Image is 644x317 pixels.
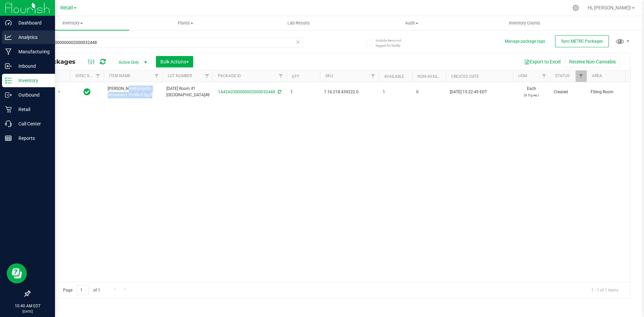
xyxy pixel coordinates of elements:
[277,90,281,94] span: Sync from Compliance System
[156,56,193,67] button: Bulk Actions
[356,20,468,26] span: Audit
[505,39,545,44] button: Manage package tags
[75,73,101,78] a: Sync Status
[384,74,404,79] a: Available
[168,73,192,78] a: Lot Number
[16,20,129,26] span: Inventory
[554,89,583,95] span: Created
[12,134,52,142] p: Reports
[5,19,12,26] inline-svg: Dashboard
[517,86,546,98] span: Each
[5,34,12,41] inline-svg: Analytics
[468,16,581,30] a: Inventory Counts
[278,20,319,26] span: Lab Results
[3,303,52,309] p: 10:40 AM EDT
[296,38,300,46] span: Clear
[129,16,242,30] a: Plants
[166,86,210,98] span: [DATE] Room #1 [GEOGRAPHIC_DATA]#8
[108,86,158,98] span: [PERSON_NAME]-Eighth-Strawberry Truffle-3.5g-D
[12,120,52,128] p: Call Center
[16,16,129,30] a: Inventory
[5,135,12,142] inline-svg: Reports
[376,38,409,48] span: Include items not tagged for facility
[5,77,12,84] inline-svg: Inventory
[12,19,52,27] p: Dashboard
[55,87,63,97] span: select
[5,120,12,127] inline-svg: Call Center
[500,20,549,26] span: Inventory Counts
[12,91,52,99] p: Outbound
[383,89,408,95] span: 1
[576,70,587,82] a: Filter
[35,58,82,65] span: All Packages
[539,70,550,82] a: Filter
[129,20,242,26] span: Plants
[3,309,52,314] p: [DATE]
[5,63,12,69] inline-svg: Inbound
[30,38,304,48] input: Search Package ID, Item Name, SKU, Lot or Part Number...
[5,92,12,98] inline-svg: Outbound
[93,70,104,82] a: Filter
[109,73,130,78] a: Item Name
[12,62,52,70] p: Inbound
[77,285,89,295] input: 1
[218,90,275,94] a: 1A42A0300000002000032448
[324,89,375,95] span: 1.16.218.439222.0
[450,89,487,95] span: [DATE] 15:22:49 EDT
[325,73,333,78] a: SKU
[592,73,602,78] a: Area
[57,285,106,295] span: Page of 1
[588,5,631,10] span: Hi, [PERSON_NAME]!
[565,56,620,67] button: Receive Non-Cannabis
[275,70,286,82] a: Filter
[84,87,91,97] span: In Sync
[520,56,565,67] button: Export to Excel
[151,70,162,82] a: Filter
[561,39,603,44] span: Sync METRC Packages
[290,89,316,95] span: 1
[451,74,479,79] a: Created Date
[5,48,12,55] inline-svg: Manufacturing
[218,73,241,78] a: Package ID
[202,70,213,82] a: Filter
[12,105,52,113] p: Retail
[12,76,52,85] p: Inventory
[555,35,609,47] button: Sync METRC Packages
[418,74,447,79] a: Non-Available
[555,73,570,78] a: Status
[572,5,580,11] div: Manage settings
[416,89,442,95] span: 0
[517,92,546,98] p: (3.5 g ea.)
[591,89,633,95] span: Filling Room
[160,59,189,64] span: Bulk Actions
[518,73,527,78] a: UOM
[242,16,355,30] a: Lab Results
[292,74,299,79] a: Qty
[12,33,52,41] p: Analytics
[5,106,12,113] inline-svg: Retail
[7,263,27,283] iframe: Resource center
[355,16,468,30] a: Audit
[368,70,379,82] a: Filter
[12,48,52,56] p: Manufacturing
[586,285,624,295] span: 1 - 1 of 1 items
[60,5,73,11] span: Retail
